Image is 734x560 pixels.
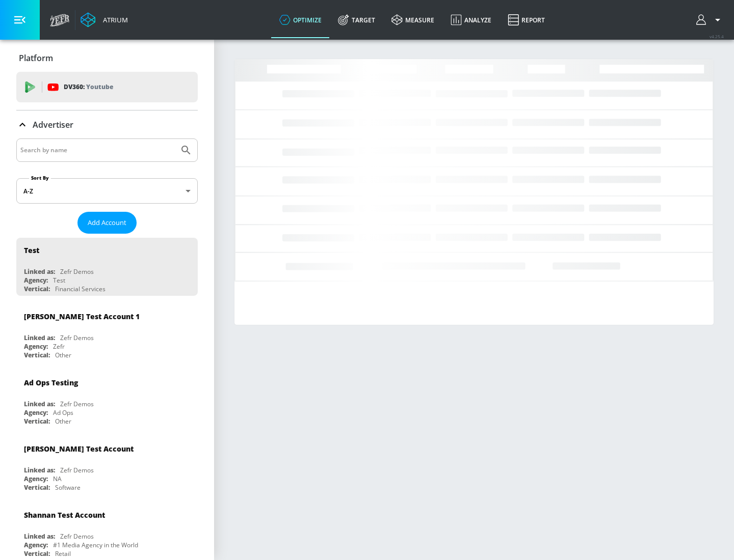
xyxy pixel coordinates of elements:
[330,2,383,38] a: Target
[77,212,137,234] button: Add Account
[271,2,330,38] a: optimize
[60,333,94,342] div: Zefr Demos
[24,245,39,255] div: Test
[16,238,198,296] div: TestLinked as:Zefr DemosAgency:TestVertical:Financial Services
[24,549,50,558] div: Vertical:
[53,541,138,549] div: #1 Media Agency in the World
[24,378,78,387] div: Ad Ops Testing
[16,44,198,72] div: Platform
[60,532,94,541] div: Zefr Demos
[53,474,62,483] div: NA
[16,72,198,102] div: DV360: Youtube
[60,400,94,408] div: Zefr Demos
[24,474,48,483] div: Agency:
[33,119,73,130] p: Advertiser
[24,285,50,293] div: Vertical:
[60,267,94,276] div: Zefr Demos
[24,312,140,321] div: [PERSON_NAME] Test Account 1
[442,2,500,38] a: Analyze
[24,351,50,359] div: Vertical:
[24,483,50,492] div: Vertical:
[99,15,128,24] div: Atrium
[24,333,55,342] div: Linked as:
[16,436,198,494] div: [PERSON_NAME] Test AccountLinked as:Zefr DemosAgency:NAVertical:Software
[53,276,65,285] div: Test
[81,12,128,27] a: Atrium
[55,549,71,558] div: Retail
[16,370,198,428] div: Ad Ops TestingLinked as:Zefr DemosAgency:Ad OpsVertical:Other
[500,2,553,38] a: Report
[55,351,71,359] div: Other
[16,304,198,362] div: [PERSON_NAME] Test Account 1Linked as:Zefr DemosAgency:ZefrVertical:Other
[55,417,71,426] div: Other
[60,466,94,474] div: Zefr Demos
[24,267,55,276] div: Linked as:
[19,52,53,64] p: Platform
[24,532,55,541] div: Linked as:
[24,444,134,454] div: [PERSON_NAME] Test Account
[24,408,48,417] div: Agency:
[16,110,198,139] div: Advertiser
[383,2,442,38] a: measure
[710,34,724,39] span: v 4.25.4
[53,408,73,417] div: Ad Ops
[20,144,175,157] input: Search by name
[86,81,113,92] p: Youtube
[24,466,55,474] div: Linked as:
[16,178,198,204] div: A-Z
[29,175,51,181] label: Sort By
[55,285,106,293] div: Financial Services
[24,417,50,426] div: Vertical:
[24,510,105,520] div: Shannan Test Account
[24,400,55,408] div: Linked as:
[55,483,81,492] div: Software
[24,342,48,351] div: Agency:
[24,541,48,549] div: Agency:
[88,217,126,229] span: Add Account
[53,342,65,351] div: Zefr
[24,276,48,285] div: Agency:
[64,81,113,93] p: DV360:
